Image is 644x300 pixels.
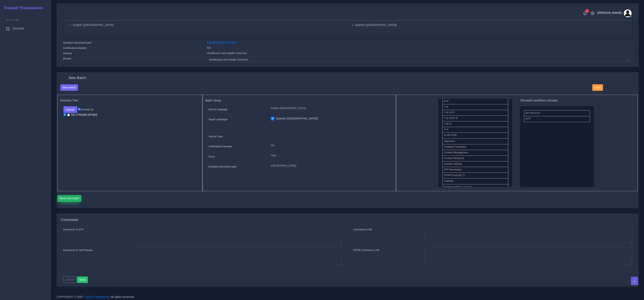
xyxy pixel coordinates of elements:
button: Logs [592,84,603,91]
input: un/check all [78,108,81,110]
li: T+E+P [442,121,508,127]
label: Spanish ([GEOGRAPHIC_DATA]) [276,116,318,121]
li: DTP [524,116,590,122]
li: DTP Recreation [442,167,508,173]
h4: New Batch [69,76,86,80]
label: DTPM Comments to AM [354,248,379,252]
p: NO [271,144,390,148]
li: Spanish ([GEOGRAPHIC_DATA]) [355,23,630,27]
li: Content Research [442,155,508,161]
label: Industry [63,52,72,55]
li: English ([GEOGRAPHIC_DATA]) [73,23,343,27]
li: T+E+DTP [442,110,508,116]
li: Creative Writing [442,161,508,167]
label: Quotation documents path [63,41,92,45]
a: Quotes [3,24,48,33]
h5: Directory Tree [60,99,199,102]
a: [PERSON_NAME]avatar [595,9,633,17]
span: [PERSON_NAME] [597,11,622,14]
span: Logs [595,86,601,89]
li: E+P [442,98,508,104]
label: Quotation documents path [209,165,237,168]
label: un/check all [78,108,93,111]
h4: Comments [61,218,78,222]
span: , All rights Reserved [109,295,134,299]
li: MT+PE+E+P [524,110,590,116]
div: Healthcare and Health Sciences [204,51,635,56]
label: Certifications Needed [209,145,232,148]
h2: Trusted Translations [1,5,43,10]
p: Time [271,154,390,158]
a: Trusted Translations [1,5,43,11]
a: [URL][DOMAIN_NAME] [207,41,236,44]
li: Dubbing [442,178,508,184]
span: 1 [585,9,589,13]
li: AI MT+FPE [442,133,508,138]
button: Save [77,276,88,283]
a: NS-2781600-SP.idml [66,113,99,117]
a: Trusted Translations [84,295,109,298]
li: DTPM Final QA (*) [442,173,508,178]
h5: Batch Setup [206,99,393,102]
h5: This batch workflows and task [520,99,594,102]
label: Comments for QAR Review [63,248,93,252]
p: English ([GEOGRAPHIC_DATA]) [271,106,390,110]
label: Target Languages [209,118,228,121]
li: Certified Translation [442,144,508,150]
li: Content Management [442,150,508,156]
label: Comments To DTP [63,228,83,231]
label: Domain [63,57,71,60]
li: T+P [442,127,508,133]
p: [URL][DOMAIN_NAME] [271,164,390,168]
button: Upload [63,106,77,113]
img: avatar [624,9,632,17]
button: New Batch [60,84,78,91]
li: Dubbing without Lip Sync [442,184,508,190]
label: Comments to AM [354,228,372,231]
li: T+E+DTP+P [442,115,508,121]
span: Sections [6,19,19,22]
label: Source Language [209,108,228,111]
label: Driver [209,155,215,158]
span: COPYRIGHT © 2025 [57,295,134,299]
a: New Batch [60,86,78,89]
li: T+E [442,104,508,110]
label: Service Type: [209,135,223,138]
li: Alignment [442,138,508,144]
button: Save new batch [57,195,82,202]
button: Cancel [63,276,76,283]
a: 1 [582,11,588,15]
div: NO [204,46,635,51]
span: Quotes [13,26,24,31]
a: Cancel [63,278,76,281]
label: Certifications Needed [63,46,86,50]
